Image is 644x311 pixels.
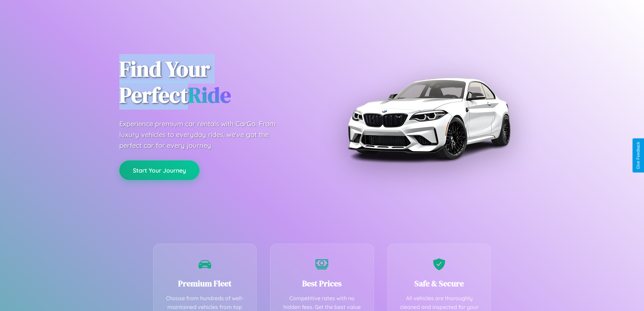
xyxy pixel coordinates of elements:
[119,160,199,180] button: Start Your Journey
[188,80,231,110] span: Ride
[119,56,312,108] h1: Find Your Perfect
[398,278,481,289] h3: Safe & Secure
[344,34,513,203] img: Premium BMW car rental vehicle
[164,278,246,289] h3: Premium Fleet
[281,278,363,289] h3: Best Prices
[119,118,288,151] p: Experience premium car rentals with CarGo. From luxury vehicles to everyday rides, we've got the ...
[636,142,641,169] div: Give Feedback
